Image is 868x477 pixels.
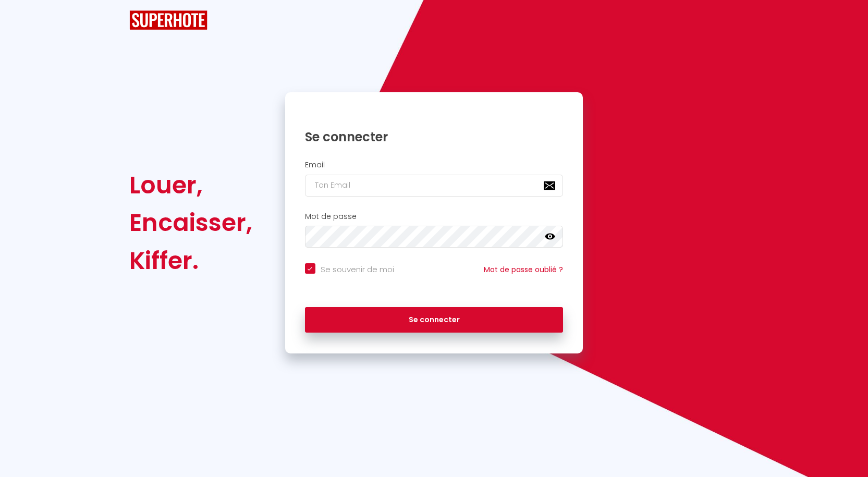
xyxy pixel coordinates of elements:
h1: Se connecter [305,129,564,145]
div: Kiffer. [129,242,252,279]
img: SuperHote logo [129,10,207,30]
input: Ton Email [305,175,564,197]
div: Encaisser, [129,204,252,241]
h2: Mot de passe [305,212,564,221]
a: Mot de passe oublié ? [484,264,563,275]
div: Louer, [129,166,252,204]
button: Se connecter [305,307,564,333]
h2: Email [305,161,564,169]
